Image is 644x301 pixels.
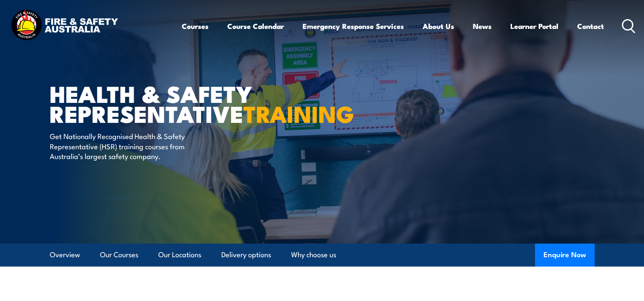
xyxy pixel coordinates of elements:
p: Get Nationally Recognised Health & Safety Representative (HSR) training courses from Australia’s ... [50,131,205,161]
a: Emergency Response Services [303,15,404,37]
a: About Us [423,15,454,37]
button: Enquire Now [535,244,595,267]
a: Courses [182,15,209,37]
a: Overview [50,244,80,266]
a: Learner Portal [510,15,558,37]
a: News [473,15,492,37]
a: Course Calendar [227,15,284,37]
a: Our Locations [158,244,201,266]
h1: Health & Safety Representative [50,83,260,123]
a: Contact [577,15,604,37]
a: Why choose us [291,244,336,266]
a: Our Courses [100,244,138,266]
a: Delivery options [221,244,271,266]
strong: TRAINING [243,95,354,131]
